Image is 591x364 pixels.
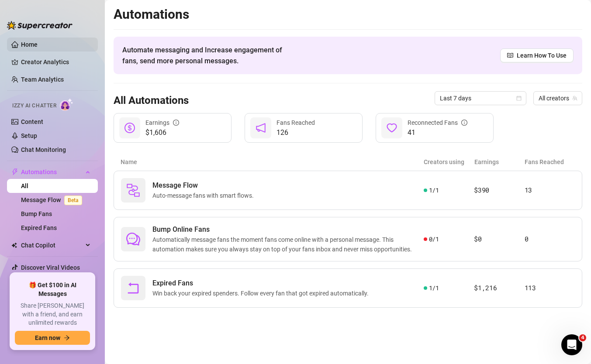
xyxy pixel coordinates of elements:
[152,235,424,254] span: Automatically message fans the moment fans come online with a personal message. This automation m...
[21,76,64,83] a: Team Analytics
[440,92,521,105] span: Last 7 days
[525,234,575,244] article: 0
[122,45,290,66] span: Automate messaging and Increase engagement of fans, send more personal messages.
[15,302,90,327] span: Share [PERSON_NAME] with a friend, and earn unlimited rewards
[517,51,567,60] span: Learn How To Use
[124,123,135,133] span: dollar
[15,331,90,345] button: Earn nowarrow-right
[21,55,91,69] a: Creator Analytics
[539,92,577,105] span: All creators
[461,120,467,126] span: info-circle
[21,146,66,153] a: Chat Monitoring
[126,232,140,246] span: comment
[64,335,70,341] span: arrow-right
[152,180,257,191] span: Message Flow
[387,123,397,133] span: heart
[121,157,424,167] article: Name
[145,118,179,127] div: Earnings
[126,281,140,295] span: rollback
[276,119,315,126] span: Fans Reached
[21,224,57,231] a: Expired Fans
[7,21,73,30] img: logo-BBDzfeDw.svg
[21,132,37,139] a: Setup
[516,96,522,101] span: calendar
[173,120,179,126] span: info-circle
[11,168,18,175] span: thunderbolt
[424,157,474,167] article: Creators using
[114,6,582,23] h2: Automations
[579,334,586,341] span: 4
[152,278,372,288] span: Expired Fans
[256,123,266,133] span: notification
[408,127,467,138] span: 41
[21,118,43,125] a: Content
[474,185,524,196] article: $390
[145,127,179,138] span: $1,606
[429,234,439,244] span: 0 / 1
[429,185,439,195] span: 1 / 1
[21,210,52,217] a: Bump Fans
[35,334,60,341] span: Earn now
[21,264,80,271] a: Discover Viral Videos
[561,334,582,355] iframe: Intercom live chat
[21,165,83,179] span: Automations
[500,48,574,62] a: Learn How To Use
[15,281,90,298] span: 🎁 Get $100 in AI Messages
[507,52,513,58] span: read
[276,127,315,138] span: 126
[152,224,424,235] span: Bump Online Fans
[474,157,525,167] article: Earnings
[12,102,56,110] span: Izzy AI Chatter
[126,183,140,197] img: svg%3e
[408,118,467,127] div: Reconnected Fans
[572,96,577,101] span: team
[60,98,73,111] img: AI Chatter
[21,41,38,48] a: Home
[21,238,83,252] span: Chat Copilot
[152,191,257,200] span: Auto-message fans with smart flows.
[525,185,575,196] article: 13
[114,94,189,108] h3: All Automations
[474,234,524,244] article: $0
[21,182,28,189] a: All
[21,196,86,203] a: Message FlowBeta
[152,288,372,298] span: Win back your expired spenders. Follow every fan that got expired automatically.
[64,196,82,205] span: Beta
[525,157,575,167] article: Fans Reached
[474,283,524,293] article: $1,216
[525,283,575,293] article: 113
[429,283,439,293] span: 1 / 1
[11,242,17,248] img: Chat Copilot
